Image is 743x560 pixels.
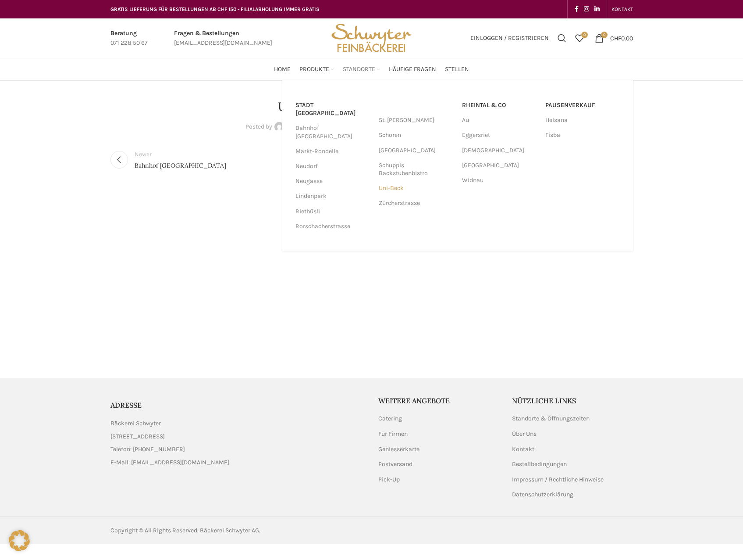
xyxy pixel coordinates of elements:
a: Stellen [445,61,469,78]
a: [GEOGRAPHIC_DATA] [462,158,537,173]
span: KONTAKT [611,6,633,12]
a: Widnau [462,173,537,188]
span: Standorte [343,65,375,74]
h1: Uni-Beck [278,98,331,115]
a: Geniesserkarte [378,445,420,454]
span: GRATIS LIEFERUNG FÜR BESTELLUNGEN AB CHF 150 - FILIALABHOLUNG IMMER GRATIS [110,6,320,12]
span: Posted by [245,122,272,132]
a: Linkedin social link [592,3,602,15]
a: Standorte [343,61,380,78]
a: Catering [378,414,403,423]
a: Riethüsli [295,204,370,219]
a: Neudorf [295,159,370,174]
div: Main navigation [106,61,637,78]
a: Infobox link [110,29,148,48]
span: Bäckerei Schwyter [110,419,161,428]
span: Home [274,65,291,74]
a: Rorschacherstrasse [295,219,370,234]
a: Bestellbedingungen [512,460,568,469]
a: Kontakt [512,445,535,454]
a: Newer Bahnhof [GEOGRAPHIC_DATA] [110,150,305,170]
a: Site logo [328,34,414,41]
a: Impressum / Rechtliche Hinweise [512,475,604,484]
a: Standorte & Öffnungszeiten [512,414,590,423]
a: Uni-Beck [379,181,453,196]
a: Pausenverkauf [545,98,620,113]
span: CHF [610,34,621,42]
img: author-avatar [274,122,284,132]
bdi: 0.00 [610,34,633,42]
div: Newer [135,150,296,159]
h5: Nützliche Links [512,396,633,406]
div: Copyright © All Rights Reserved. Bäckerei Schwyter AG. [110,526,367,535]
img: Bäckerei Schwyter [328,18,414,58]
a: Stadt [GEOGRAPHIC_DATA] [295,98,370,121]
span: Häufige Fragen [389,65,436,74]
a: KONTAKT [611,0,633,18]
h5: Weitere Angebote [378,396,499,406]
a: Schuppis Backstubenbistro [379,158,453,181]
a: Lindenpark [295,189,370,204]
a: Au [462,113,537,128]
a: [DEMOGRAPHIC_DATA] [462,143,537,158]
span: ADRESSE [110,401,142,409]
a: Eggersriet [462,128,537,143]
span: [STREET_ADDRESS] [110,432,165,442]
a: Home [274,61,291,78]
a: 0 [571,29,588,47]
span: Produkte [299,65,329,74]
a: Bahnhof [GEOGRAPHIC_DATA] [295,121,370,144]
a: Instagram social link [581,3,592,15]
span: 0 [601,32,608,38]
a: Datenschutzerklärung [512,490,574,499]
a: Helsana [545,113,620,128]
a: Fisba [545,128,620,143]
a: Produkte [299,61,334,78]
span: Bahnhof [GEOGRAPHIC_DATA] [135,162,296,170]
div: Secondary navigation [607,0,637,18]
a: RHEINTAL & CO [462,98,537,113]
a: Zürcherstrasse [379,196,453,211]
span: Stellen [445,65,469,74]
a: St. [PERSON_NAME] [379,113,453,128]
a: Für Firmen [378,430,409,438]
a: Einloggen / Registrieren [466,29,553,47]
a: Schoren [379,128,453,143]
a: [GEOGRAPHIC_DATA] [379,143,453,158]
a: Pick-Up [378,475,401,484]
a: Häufige Fragen [389,61,436,78]
a: Suchen [553,29,571,47]
span: 0 [581,32,588,38]
div: Meine Wunschliste [571,29,588,47]
a: Markt-Rondelle [295,144,370,159]
a: List item link [110,445,365,454]
a: Über Uns [512,430,537,438]
a: Postversand [378,460,413,469]
span: Einloggen / Registrieren [470,35,549,41]
a: Facebook social link [572,3,581,15]
a: Neugasse [295,174,370,189]
a: List item link [110,458,365,467]
a: 0 CHF0.00 [590,29,637,47]
a: Infobox link [174,29,272,48]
